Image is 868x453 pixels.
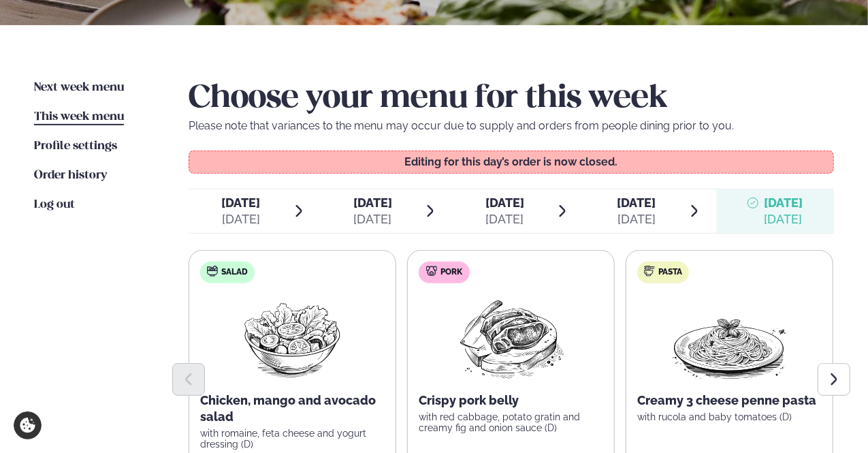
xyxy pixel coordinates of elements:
[818,363,850,396] button: Next slide
[200,392,385,425] p: Chicken, mango and avocado salad
[221,196,260,210] span: [DATE]
[419,411,603,433] p: with red cabbage, potato gratin and creamy fig and onion sauce (D)
[221,211,260,228] div: [DATE]
[34,111,124,123] span: This week menu
[232,294,353,381] img: Salad.png
[34,109,124,125] a: This week menu
[207,266,218,277] img: salad.svg
[637,392,822,409] p: Creamy 3 cheese penne pasta
[34,138,117,155] a: Profile settings
[451,294,571,381] img: Pork-Meat.png
[644,266,655,277] img: pasta.svg
[14,411,42,439] a: Cookie settings
[353,211,392,228] div: [DATE]
[764,195,803,211] span: [DATE]
[189,118,834,134] p: Please note that variances to the menu may occur due to supply and orders from people dining prio...
[172,363,205,396] button: Previous slide
[203,157,820,168] p: Editing for this day’s order is now closed.
[34,140,117,152] span: Profile settings
[764,211,803,228] div: [DATE]
[440,267,462,278] span: Pork
[485,196,524,210] span: [DATE]
[34,168,107,184] a: Order history
[426,266,437,277] img: pork.svg
[485,211,524,228] div: [DATE]
[189,80,834,118] h2: Choose your menu for this week
[419,392,603,409] p: Crispy pork belly
[670,294,790,381] img: Spagetti.png
[658,267,682,278] span: Pasta
[34,197,75,213] a: Log out
[34,80,124,96] a: Next week menu
[637,411,822,422] p: with rucola and baby tomatoes (D)
[617,196,656,210] span: [DATE]
[200,428,385,450] p: with romaine, feta cheese and yogurt dressing (D)
[34,82,124,93] span: Next week menu
[221,267,248,278] span: Salad
[353,196,392,210] span: [DATE]
[34,170,107,181] span: Order history
[34,199,75,210] span: Log out
[617,211,656,228] div: [DATE]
